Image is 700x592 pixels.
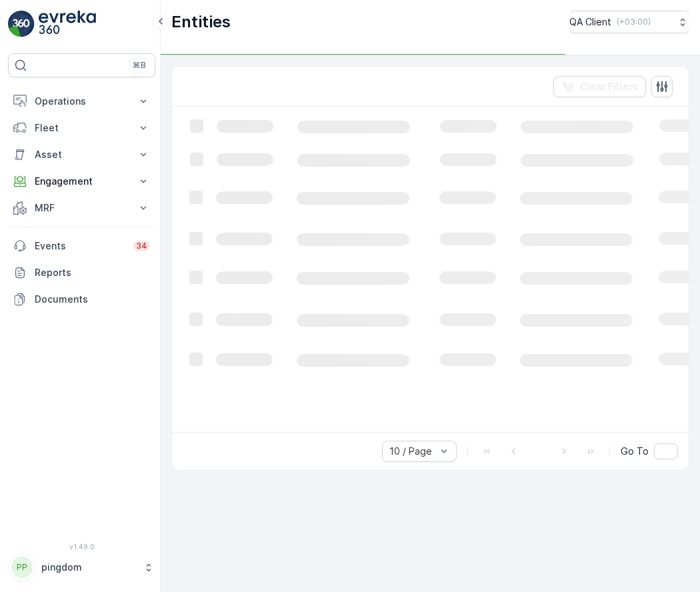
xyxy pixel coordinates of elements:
[8,168,155,195] button: Engagement
[35,175,129,188] p: Engagement
[41,561,137,574] p: pingdom
[35,293,150,306] p: Documents
[39,11,96,37] img: logo_light-DOdMpM7g.png
[8,141,155,168] button: Asset
[35,95,129,108] p: Operations
[8,286,155,313] a: Documents
[8,233,155,259] a: Events34
[569,15,611,29] p: QA Client
[553,76,646,97] button: Clear Filters
[35,121,129,135] p: Fleet
[133,60,146,71] p: ⌘B
[8,259,155,286] a: Reports
[569,11,689,33] button: QA Client(+03:00)
[8,553,155,581] button: PPpingdom
[11,557,33,578] div: PP
[8,11,35,37] img: logo
[35,201,129,215] p: MRF
[8,115,155,141] button: Fleet
[171,11,231,33] p: Entities
[35,239,125,253] p: Events
[621,445,649,458] span: Go To
[136,241,147,251] p: 34
[35,266,150,279] p: Reports
[617,17,651,27] p: ( +03:00 )
[580,80,638,93] p: Clear Filters
[35,148,129,161] p: Asset
[8,543,155,551] span: v 1.49.0
[8,88,155,115] button: Operations
[8,195,155,221] button: MRF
